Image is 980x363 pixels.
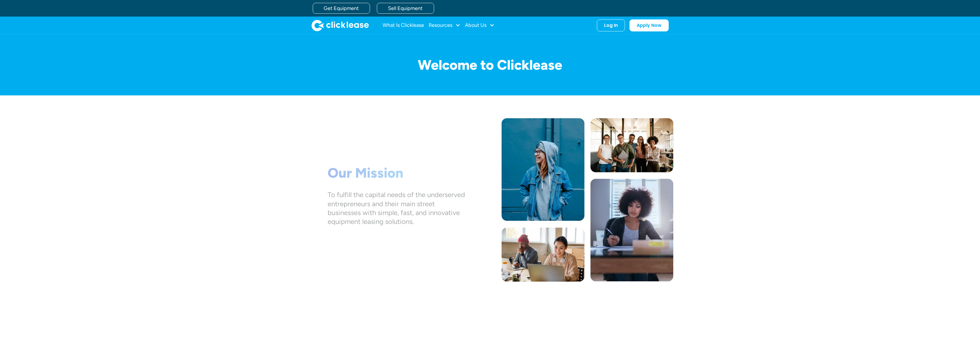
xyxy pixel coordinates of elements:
img: Clicklease logo [312,20,369,31]
div: To fulfill the capital needs of the underserved entrepreneurs and their main street businesses wi... [328,190,465,226]
a: What Is Clicklease [383,20,424,31]
a: Get Equipment [313,3,370,14]
h1: Welcome to Clicklease [307,57,673,73]
img: Photo collage of a woman in a blue jacket, five workers standing together, a man and a woman work... [502,118,673,282]
h1: Our Mission [328,165,465,181]
a: Apply Now [629,19,669,31]
div: Log In [604,23,618,28]
a: Sell Equipment [377,3,434,14]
